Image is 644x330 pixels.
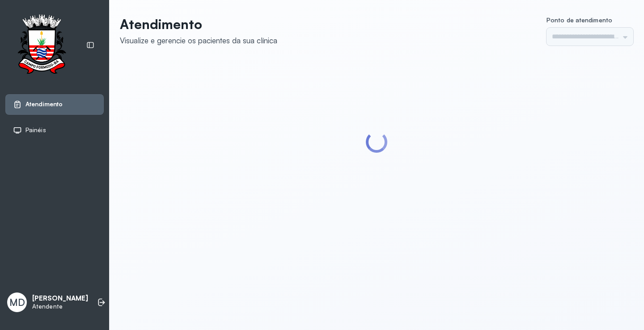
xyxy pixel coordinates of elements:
[13,100,96,109] a: Atendimento
[32,294,88,303] p: [PERSON_NAME]
[120,36,277,45] div: Visualize e gerencie os pacientes da sua clínica
[9,297,25,308] span: MD
[120,16,277,32] p: Atendimento
[32,303,88,310] p: Atendente
[25,126,46,134] span: Painéis
[25,100,63,108] span: Atendimento
[9,14,74,76] img: Logotipo do estabelecimento
[547,16,612,24] span: Ponto de atendimento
